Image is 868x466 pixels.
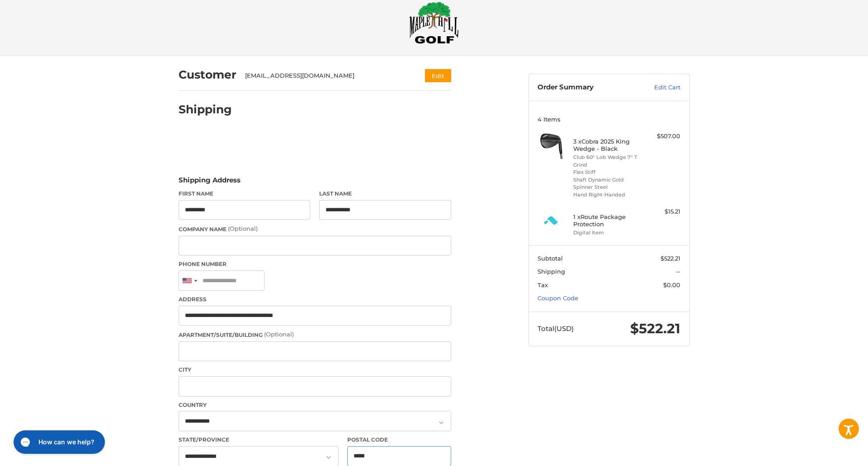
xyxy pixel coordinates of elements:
div: United States: +1 [179,271,200,290]
h2: Shipping [179,103,232,116]
label: City [179,366,451,374]
h2: How can we help? [29,10,85,19]
li: Shaft Dynamic Gold Spinner Steel [573,176,642,191]
span: $522.21 [660,255,680,262]
img: Maple Hill Golf [409,1,459,44]
li: Digital Item [573,229,642,237]
label: Phone Number [179,260,451,268]
button: Gorgias live chat [5,3,96,27]
h3: Order Summary [538,83,635,92]
span: $0.00 [663,281,680,289]
small: (Optional) [228,225,258,232]
a: Coupon Code [538,294,578,302]
div: $507.00 [645,132,680,141]
a: Edit Cart [635,83,680,92]
h3: 4 Items [538,116,680,123]
li: Hand Right-Handed [573,191,642,199]
label: Last Name [319,190,451,198]
span: $522.21 [630,320,680,337]
label: Apartment/Suite/Building [179,330,451,339]
span: Shipping [538,268,565,275]
span: Subtotal [538,255,563,262]
button: Edit [425,69,451,82]
legend: Shipping Address [179,175,241,190]
div: $15.21 [645,207,680,216]
h4: 3 x Cobra 2025 King Wedge - Black [573,138,642,153]
label: First Name [179,190,311,198]
label: State/Province [179,436,339,444]
li: Flex Stiff [573,168,642,176]
label: Postal Code [347,436,451,444]
label: Country [179,401,451,409]
span: -- [676,268,680,275]
span: Total (USD) [538,324,574,333]
span: Tax [538,281,548,289]
small: (Optional) [264,331,294,338]
div: [EMAIL_ADDRESS][DOMAIN_NAME] [245,71,407,80]
h2: Customer [179,68,236,82]
label: Company Name [179,224,451,233]
li: Club 60° Lob Wedge 7° T Grind [573,154,642,168]
label: Address [179,295,451,303]
h4: 1 x Route Package Protection [573,213,642,228]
